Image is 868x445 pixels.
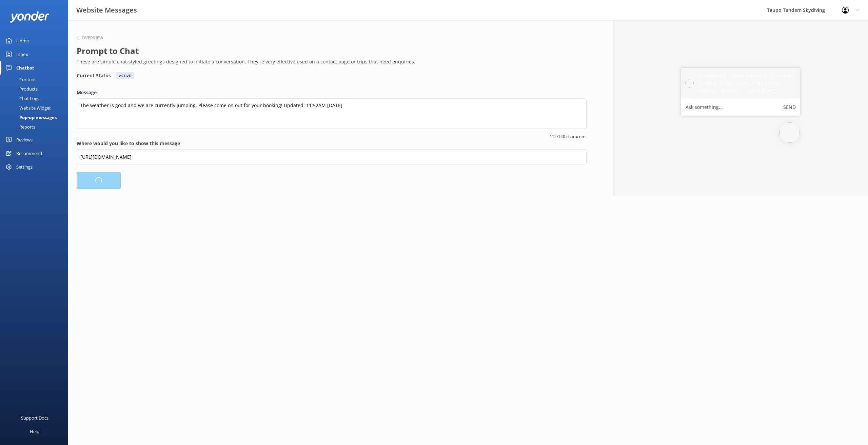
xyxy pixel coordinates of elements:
span: 112/140 characters [77,133,587,140]
h5: The weather is good and we are currently jumping. Please come on out for your booking! Updated: 1... [698,72,796,95]
div: Support Docs [21,411,48,425]
h3: Website Messages [76,5,137,16]
div: Website Widget [4,103,51,113]
div: Pop-up messages [4,113,57,122]
a: Products [4,84,68,94]
div: Products [4,84,38,94]
label: Ask something... [686,103,723,112]
div: Reviews [16,133,33,147]
div: Recommend [16,147,42,160]
div: Chat Logs [4,94,39,103]
div: Content [4,75,36,84]
p: These are simple chat-styled greetings designed to initiate a conversation. They're very effectiv... [77,58,583,65]
div: Help [30,425,39,438]
div: Settings [16,160,33,174]
label: Message [77,89,587,96]
h4: Current Status [77,72,111,79]
div: Chatbot [16,61,34,75]
a: Pop-up messages [4,113,68,122]
div: Inbox [16,47,28,61]
button: Send [783,103,796,112]
h6: Overview [82,36,103,40]
div: Home [16,34,29,47]
label: Where would you like to show this message [77,140,587,147]
a: Website Widget [4,103,68,113]
div: Active [116,72,134,79]
div: Reports [4,122,35,132]
button: Overview [77,36,103,40]
textarea: The weather is good and we are currently jumping. Please come on out for your booking! Updated: 1... [77,98,587,129]
h2: Prompt to Chat [77,44,583,57]
input: https://www.example.com/page [77,149,587,165]
a: Chat Logs [4,94,68,103]
img: yonder-white-logo.png [10,11,49,22]
a: Reports [4,122,68,132]
a: Content [4,75,68,84]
